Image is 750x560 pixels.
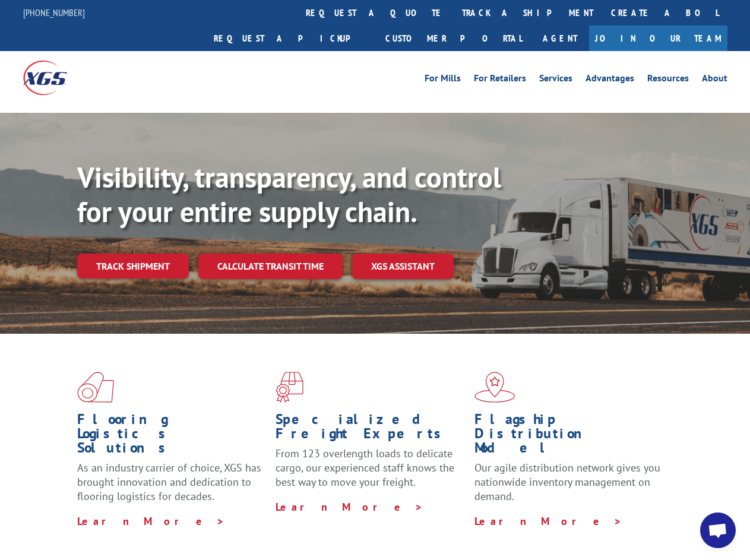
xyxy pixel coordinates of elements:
a: Agent [531,26,589,51]
h1: Flooring Logistics Solutions [77,412,267,461]
b: Visibility, transparency, and control for your entire supply chain. [77,159,501,230]
a: About [702,74,727,87]
a: XGS ASSISTANT [352,254,454,279]
a: Open chat [700,512,736,548]
a: Join Our Team [589,26,727,51]
img: xgs-icon-total-supply-chain-intelligence-red [77,372,114,403]
a: Track shipment [77,254,189,279]
a: Learn More > [77,514,225,528]
a: Learn More > [276,500,423,514]
p: From 123 overlength loads to delicate cargo, our experienced staff knows the best way to move you... [276,447,465,499]
a: Customer Portal [376,26,531,51]
a: Resources [647,74,689,87]
span: As an industry carrier of choice, XGS has brought innovation and dedication to flooring logistics... [77,461,261,503]
h1: Specialized Freight Experts [276,412,465,447]
a: For Mills [425,74,461,87]
a: Advantages [586,74,634,87]
a: Learn More > [474,514,622,528]
a: Calculate transit time [198,254,343,279]
a: Services [539,74,572,87]
a: [PHONE_NUMBER] [23,7,85,18]
h1: Flagship Distribution Model [474,412,664,461]
a: Request a pickup [205,26,376,51]
a: For Retailers [474,74,526,87]
img: xgs-icon-flagship-distribution-model-red [474,372,515,403]
img: xgs-icon-focused-on-flooring-red [276,372,303,403]
span: Our agile distribution network gives you nationwide inventory management on demand. [474,461,660,503]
